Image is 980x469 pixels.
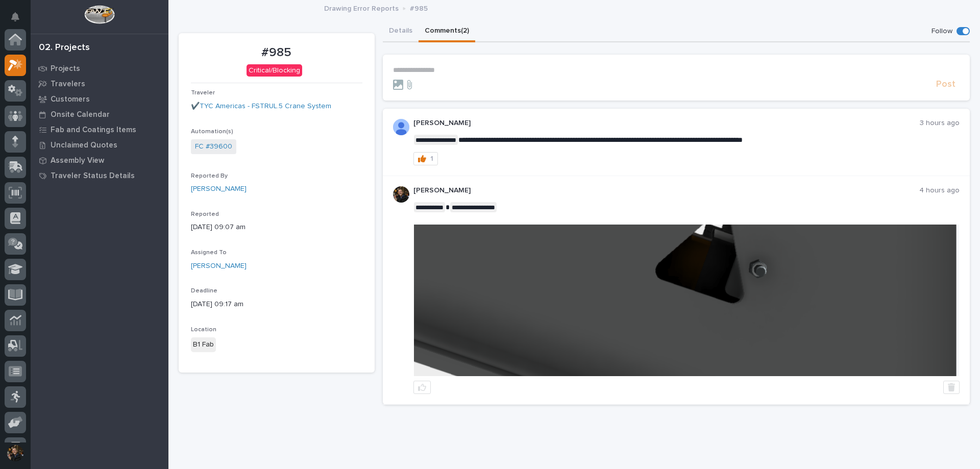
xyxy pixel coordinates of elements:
[191,101,331,112] a: ✔️TYC Americas - FSTRUL.5 Crane System
[31,137,168,153] a: Unclaimed Quotes
[51,80,85,89] p: Travelers
[191,261,247,271] a: [PERSON_NAME]
[31,168,168,183] a: Traveler Status Details
[5,442,26,464] button: users-avatar
[413,119,920,128] p: [PERSON_NAME]
[920,119,960,128] p: 3 hours ago
[191,250,227,256] span: Assigned To
[413,381,431,394] button: like this post
[84,5,114,24] img: Workspace Logo
[191,129,233,135] span: Automation(s)
[51,110,110,119] p: Onsite Calendar
[31,61,168,76] a: Projects
[419,21,475,42] button: Comments (2)
[191,211,219,217] span: Reported
[5,6,26,28] button: Notifications
[413,186,920,195] p: [PERSON_NAME]
[191,90,215,96] span: Traveler
[943,381,960,394] button: Delete post
[31,76,168,91] a: Travelers
[191,45,362,60] p: #985
[191,337,216,352] div: B1 Fab
[191,222,362,233] p: [DATE] 09:07 am
[247,64,302,77] div: Critical/Blocking
[393,186,409,203] img: AOh14Gj-x2Mrhc68RodAuNtxwi0Lha_4d7lcFqx8-hlscTk=s96-c
[413,152,438,165] button: 1
[51,126,136,135] p: Fab and Coatings Items
[191,288,217,294] span: Deadline
[932,27,952,36] p: Follow
[191,299,362,310] p: [DATE] 09:17 am
[195,141,232,152] a: FC #39600
[191,184,247,194] a: [PERSON_NAME]
[936,79,955,90] span: Post
[410,2,428,13] p: #985
[932,79,960,90] button: Post
[31,122,168,137] a: Fab and Coatings Items
[13,12,26,29] div: Notifications
[191,327,216,333] span: Location
[39,42,90,54] div: 02. Projects
[31,91,168,107] a: Customers
[31,107,168,122] a: Onsite Calendar
[919,186,960,195] p: 4 hours ago
[51,64,80,73] p: Projects
[393,119,409,135] img: AOh14Gi5i2DByYoLLbl9t0duOH4e0vpeEXPCDcGiOevY=s96-c
[430,155,433,162] div: 1
[191,173,228,179] span: Reported By
[383,21,419,42] button: Details
[51,156,104,165] p: Assembly View
[324,2,399,13] p: Drawing Error Reports
[31,153,168,168] a: Assembly View
[51,95,90,104] p: Customers
[51,171,135,181] p: Traveler Status Details
[51,141,117,150] p: Unclaimed Quotes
